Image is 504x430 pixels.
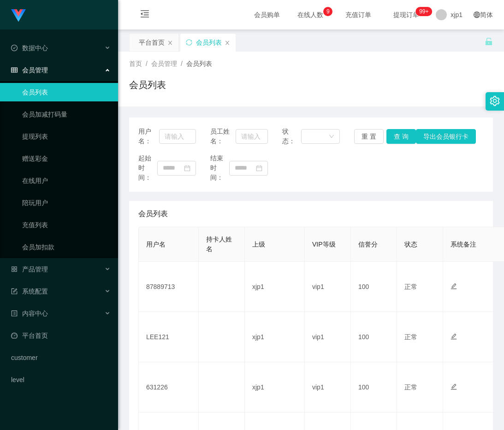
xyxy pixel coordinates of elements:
[138,153,157,183] span: 起始时间：
[351,362,397,412] td: 100
[11,326,111,345] a: 图标: dashboard平台首页
[11,371,111,389] a: level
[139,262,199,312] td: 87889713
[305,312,351,362] td: vip1
[129,78,166,92] h1: 会员列表
[11,348,111,367] a: customer
[206,236,232,253] span: 持卡人姓名
[22,83,111,101] a: 会员列表
[139,362,199,412] td: 631226
[11,45,18,51] i: 图标: check-circle-o
[305,362,351,412] td: vip1
[22,216,111,234] a: 充值列表
[404,241,417,248] span: 状态
[351,312,397,362] td: 100
[11,266,18,272] i: 图标: appstore-o
[282,127,301,146] span: 状态：
[11,310,18,317] i: 图标: profile
[358,241,378,248] span: 信誉分
[326,7,330,16] p: 9
[22,171,111,190] a: 在线用户
[151,60,177,67] span: 会员管理
[351,262,397,312] td: 100
[451,333,457,340] i: 图标: edit
[404,283,417,290] span: 正常
[167,40,173,46] i: 图标: close
[184,165,190,171] i: 图标: calendar
[22,149,111,168] a: 赠送彩金
[11,66,48,74] span: 会员管理
[11,67,18,73] i: 图标: table
[139,34,165,51] div: 平台首页
[245,362,305,412] td: xjp1
[404,333,417,341] span: 正常
[451,283,457,289] i: 图标: edit
[305,262,351,312] td: vip1
[323,7,332,16] sup: 9
[196,34,222,51] div: 会员列表
[11,288,18,295] i: 图标: form
[474,12,480,18] i: 图标: global
[11,310,48,317] span: 内容中心
[386,129,416,144] button: 查 询
[159,129,196,144] input: 请输入
[485,37,493,46] i: 图标: unlock
[138,127,159,146] span: 用户名：
[186,60,212,67] span: 会员列表
[146,241,166,248] span: 用户名
[256,165,262,171] i: 图标: calendar
[22,127,111,146] a: 提现列表
[139,312,199,362] td: LEE121
[210,153,229,183] span: 结束时间：
[11,9,26,22] img: logo.9652507e.png
[186,39,192,46] i: 图标: sync
[341,12,376,18] span: 充值订单
[354,129,384,144] button: 重 置
[404,383,417,391] span: 正常
[490,96,500,106] i: 图标: setting
[389,12,424,18] span: 提现订单
[146,60,148,67] span: /
[451,383,457,390] i: 图标: edit
[252,241,265,248] span: 上级
[210,127,236,146] span: 员工姓名：
[245,262,305,312] td: xjp1
[22,194,111,212] a: 陪玩用户
[245,312,305,362] td: xjp1
[181,60,183,67] span: /
[11,44,48,52] span: 数据中心
[293,12,328,18] span: 在线人数
[22,238,111,256] a: 会员加扣款
[11,288,48,295] span: 系统配置
[138,208,168,219] span: 会员列表
[225,40,230,46] i: 图标: close
[312,241,336,248] span: VIP等级
[11,265,48,273] span: 产品管理
[236,129,268,144] input: 请输入
[451,241,476,248] span: 系统备注
[416,129,476,144] button: 导出会员银行卡
[129,0,160,30] i: 图标: menu-fold
[129,60,142,67] span: 首页
[22,105,111,124] a: 会员加减打码量
[329,134,334,140] i: 图标: down
[415,7,432,16] sup: 174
